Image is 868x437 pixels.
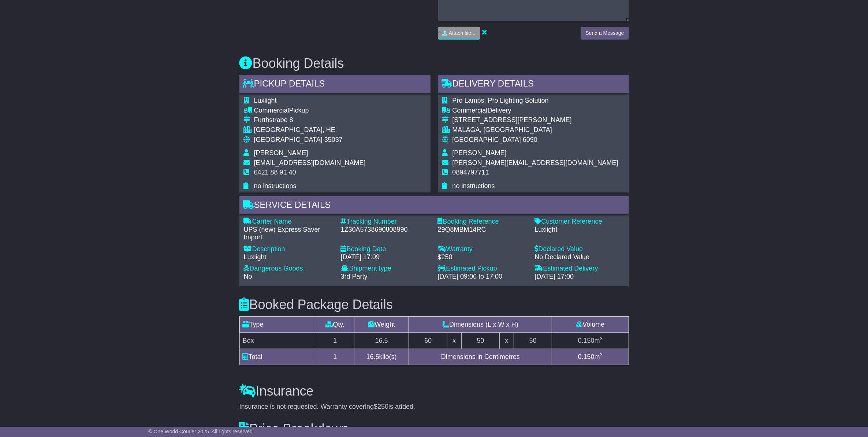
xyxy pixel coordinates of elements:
[239,384,629,399] h3: Insurance
[254,182,297,190] span: no instructions
[438,265,528,273] div: Estimated Pickup
[341,253,431,261] div: [DATE] 17:09
[324,136,343,143] span: 35037
[438,245,528,253] div: Warranty
[452,97,549,104] span: Pro Lamps, Pro Lighting Solution
[239,317,316,333] td: Type
[535,226,625,234] div: Luxlight
[452,182,495,190] span: no instructions
[354,333,409,349] td: 16.5
[239,349,316,365] td: Total
[438,273,528,281] div: [DATE] 09:06 to 17:00
[254,169,296,176] span: 6421 88 91 40
[409,317,552,333] td: Dimensions (L x W x H)
[452,107,488,114] span: Commercial
[461,333,500,349] td: 50
[239,333,316,349] td: Box
[578,337,595,344] span: 0.150
[316,317,354,333] td: Qty.
[452,116,618,124] div: [STREET_ADDRESS][PERSON_NAME]
[244,265,334,273] div: Dangerous Goods
[244,253,334,261] div: Luxlight
[447,333,461,349] td: x
[341,265,431,273] div: Shipment type
[244,226,334,242] div: UPS (new) Express Saver Import
[452,149,507,157] span: [PERSON_NAME]
[254,97,277,104] span: Luxlight
[600,336,603,341] sup: 3
[244,273,252,280] span: No
[552,333,629,349] td: m
[535,265,625,273] div: Estimated Delivery
[254,149,308,157] span: [PERSON_NAME]
[409,333,447,349] td: 60
[354,349,409,365] td: kilo(s)
[535,245,625,253] div: Declared Value
[239,196,629,216] div: Service Details
[409,349,552,365] td: Dimensions in Centimetres
[578,353,595,360] span: 0.150
[341,245,431,253] div: Booking Date
[514,333,552,349] td: 50
[452,126,618,134] div: MALAGA, [GEOGRAPHIC_DATA]
[452,107,618,115] div: Delivery
[239,75,431,95] div: Pickup Details
[535,273,625,281] div: [DATE] 17:00
[148,429,254,434] span: © One World Courier 2025. All rights reserved.
[438,253,528,261] div: $250
[500,333,514,349] td: x
[452,159,618,166] span: [PERSON_NAME][EMAIL_ADDRESS][DOMAIN_NAME]
[374,403,388,410] span: $250
[254,107,289,114] span: Commercial
[438,226,528,234] div: 29Q8MBM14RC
[535,253,625,261] div: No Declared Value
[341,273,368,280] span: 3rd Party
[552,349,629,365] td: m
[244,218,334,226] div: Carrier Name
[341,218,431,226] div: Tracking Number
[552,317,629,333] td: Volume
[239,403,629,411] div: Insurance is not requested. Warranty covering is added.
[254,159,366,166] span: [EMAIL_ADDRESS][DOMAIN_NAME]
[452,169,489,176] span: 0894797711
[244,245,334,253] div: Description
[600,352,603,357] sup: 3
[581,27,629,40] button: Send a Message
[254,136,323,143] span: [GEOGRAPHIC_DATA]
[316,349,354,365] td: 1
[452,136,521,143] span: [GEOGRAPHIC_DATA]
[523,136,537,143] span: 6090
[254,116,366,124] div: Furthstrabe 8
[239,297,629,312] h3: Booked Package Details
[438,75,629,95] div: Delivery Details
[341,226,431,234] div: 1Z30A5738690808990
[316,333,354,349] td: 1
[254,107,366,115] div: Pickup
[366,353,379,360] span: 16.5
[354,317,409,333] td: Weight
[254,126,366,134] div: [GEOGRAPHIC_DATA], HE
[438,218,528,226] div: Booking Reference
[535,218,625,226] div: Customer Reference
[239,56,629,71] h3: Booking Details
[239,422,629,436] h3: Price Breakdown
